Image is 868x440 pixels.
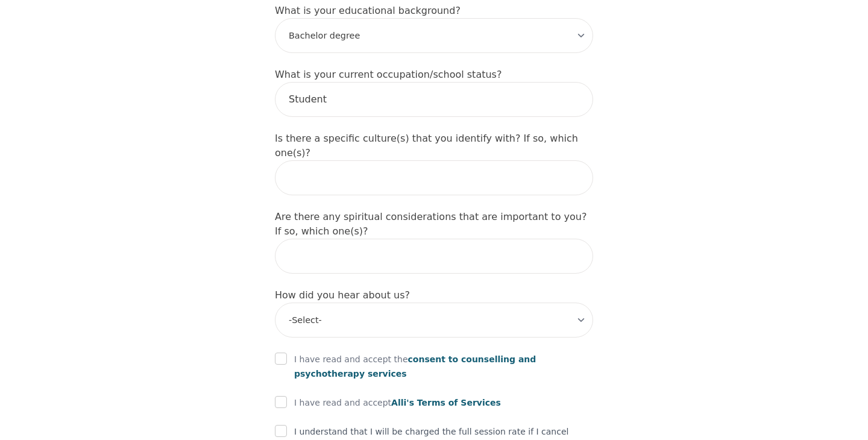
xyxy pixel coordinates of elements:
p: I have read and accept the [294,352,593,381]
p: I have read and accept [294,395,501,410]
span: Alli's Terms of Services [391,398,501,407]
label: Is there a specific culture(s) that you identify with? If so, which one(s)? [275,133,578,159]
label: What is your educational background? [275,5,461,16]
span: consent to counselling and psychotherapy services [294,354,536,379]
label: Are there any spiritual considerations that are important to you? If so, which one(s)? [275,211,587,237]
label: What is your current occupation/school status? [275,69,502,80]
label: How did you hear about us? [275,289,410,301]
